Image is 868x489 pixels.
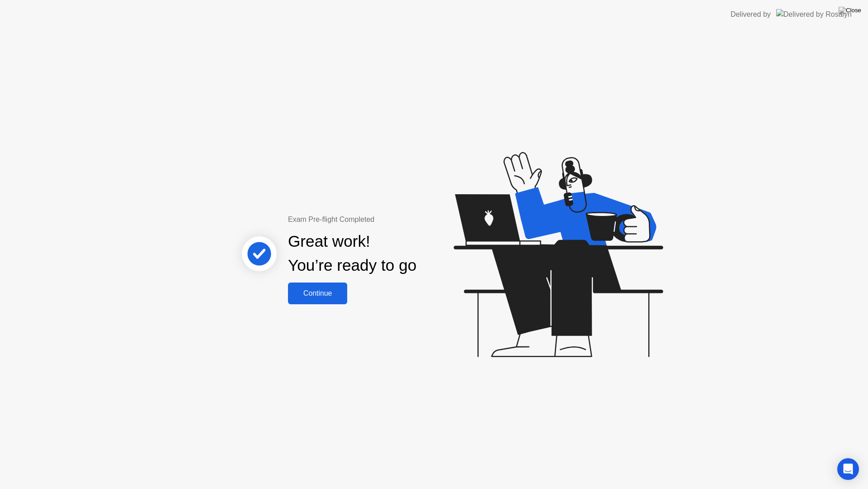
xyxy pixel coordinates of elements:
div: Continue [291,289,344,297]
div: Exam Pre-flight Completed [288,214,475,225]
div: Delivered by [731,9,771,20]
div: Open Intercom Messenger [837,458,859,480]
img: Delivered by Rosalyn [776,9,852,19]
button: Continue [288,283,347,304]
img: Close [839,7,861,14]
div: Great work! You’re ready to go [288,230,416,278]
